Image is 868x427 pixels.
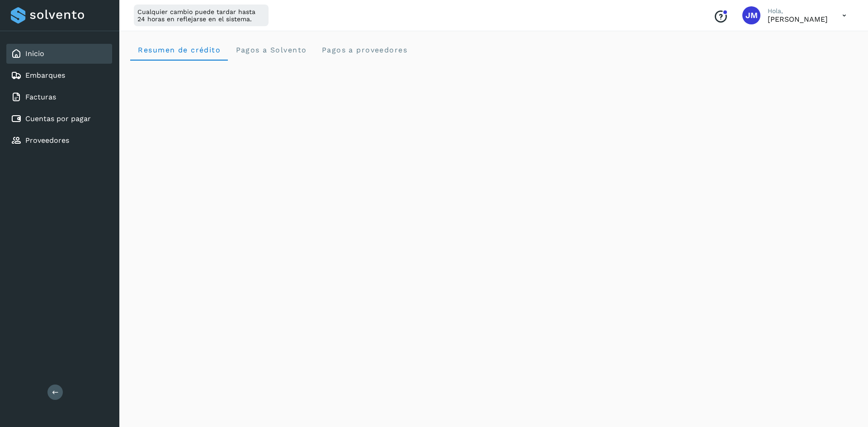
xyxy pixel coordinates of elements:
a: Facturas [25,93,56,101]
div: Cualquier cambio puede tardar hasta 24 horas en reflejarse en el sistema. [134,5,269,26]
div: Inicio [6,44,112,64]
a: Inicio [25,49,44,58]
div: Facturas [6,87,112,107]
a: Proveedores [25,136,69,145]
div: Cuentas por pagar [6,109,112,129]
p: Hola, [768,7,828,15]
span: Resumen de crédito [137,46,221,54]
div: Proveedores [6,131,112,150]
a: Embarques [25,71,65,80]
a: Cuentas por pagar [25,114,91,123]
div: Embarques [6,66,112,85]
span: Pagos a Solvento [235,46,307,54]
span: Pagos a proveedores [321,46,407,54]
p: Jorge Michel Arroyo Morales [768,15,828,23]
